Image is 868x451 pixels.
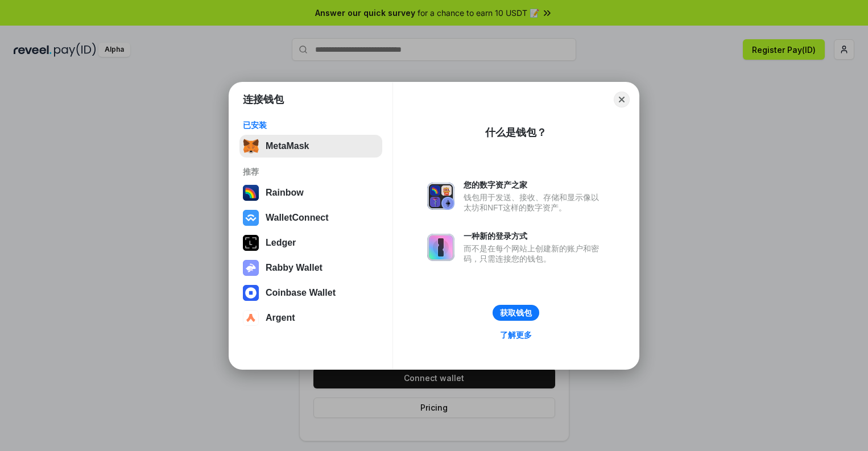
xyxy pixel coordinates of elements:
img: svg+xml,%3Csvg%20width%3D%2228%22%20height%3D%2228%22%20viewBox%3D%220%200%2028%2028%22%20fill%3D... [243,285,259,301]
button: Rainbow [239,181,382,204]
div: 已安装 [243,120,379,130]
div: 了解更多 [500,330,532,340]
button: Rabby Wallet [239,256,382,279]
div: 而不是在每个网站上创建新的账户和密码，只需连接您的钱包。 [464,243,605,264]
div: 钱包用于发送、接收、存储和显示像以太坊和NFT这样的数字资产。 [464,192,605,213]
div: 什么是钱包？ [485,126,547,139]
img: svg+xml,%3Csvg%20xmlns%3D%22http%3A%2F%2Fwww.w3.org%2F2000%2Fsvg%22%20fill%3D%22none%22%20viewBox... [427,183,454,210]
button: Coinbase Wallet [239,282,382,304]
button: 获取钱包 [493,305,539,321]
button: Close [614,92,630,107]
a: 了解更多 [493,328,539,342]
img: svg+xml,%3Csvg%20width%3D%2228%22%20height%3D%2228%22%20viewBox%3D%220%200%2028%2028%22%20fill%3D... [243,210,259,226]
img: svg+xml,%3Csvg%20width%3D%2228%22%20height%3D%2228%22%20viewBox%3D%220%200%2028%2028%22%20fill%3D... [243,310,259,326]
img: svg+xml,%3Csvg%20width%3D%22120%22%20height%3D%22120%22%20viewBox%3D%220%200%20120%20120%22%20fil... [243,185,259,201]
div: MetaMask [266,141,309,151]
button: Ledger [239,231,382,254]
button: Argent [239,307,382,329]
img: svg+xml,%3Csvg%20fill%3D%22none%22%20height%3D%2233%22%20viewBox%3D%220%200%2035%2033%22%20width%... [243,138,259,154]
img: svg+xml,%3Csvg%20xmlns%3D%22http%3A%2F%2Fwww.w3.org%2F2000%2Fsvg%22%20fill%3D%22none%22%20viewBox... [427,234,454,261]
div: 一种新的登录方式 [464,231,605,241]
div: Ledger [266,238,296,248]
div: WalletConnect [266,213,329,223]
div: 推荐 [243,167,379,177]
div: 获取钱包 [500,308,532,318]
div: Rainbow [266,188,304,198]
button: MetaMask [239,135,382,158]
div: Rabby Wallet [266,263,323,273]
h1: 连接钱包 [243,93,284,106]
div: Argent [266,313,295,323]
img: svg+xml,%3Csvg%20xmlns%3D%22http%3A%2F%2Fwww.w3.org%2F2000%2Fsvg%22%20width%3D%2228%22%20height%3... [243,235,259,251]
button: WalletConnect [239,206,382,229]
img: svg+xml,%3Csvg%20xmlns%3D%22http%3A%2F%2Fwww.w3.org%2F2000%2Fsvg%22%20fill%3D%22none%22%20viewBox... [243,260,259,276]
div: 您的数字资产之家 [464,180,605,190]
div: Coinbase Wallet [266,288,336,298]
